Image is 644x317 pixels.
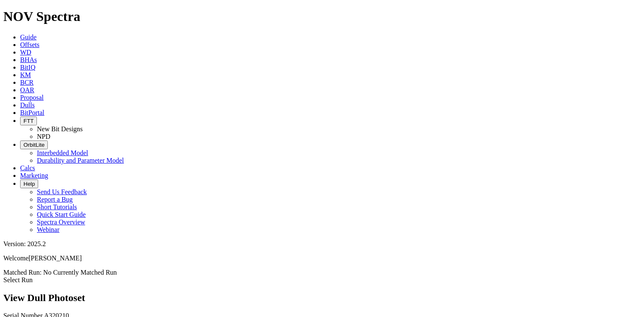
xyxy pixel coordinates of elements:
a: Dulls [20,101,35,109]
a: OAR [20,86,34,94]
span: Matched Run: [3,269,42,276]
a: Spectra Overview [37,218,85,226]
h2: View Dull Photoset [3,292,641,304]
div: Version: 2025.2 [3,240,641,248]
h1: NOV Spectra [3,9,641,24]
button: Help [20,179,38,188]
a: BitPortal [20,109,44,116]
a: New Bit Designs [37,125,83,133]
a: Quick Start Guide [37,211,86,218]
p: Welcome [3,255,641,262]
a: Calcs [20,164,35,171]
a: Select Run [3,276,33,283]
span: OrbitLite [23,142,44,148]
button: FTT [20,117,37,125]
span: FTT [23,118,34,124]
a: Interbedded Model [37,149,88,156]
a: Guide [20,34,36,41]
a: BHAs [20,56,37,63]
a: Offsets [20,41,39,48]
a: WD [20,49,31,56]
a: Short Tutorials [37,203,77,210]
a: BitIQ [20,64,35,71]
a: Proposal [20,94,44,101]
a: BCR [20,79,34,86]
a: Webinar [37,226,60,233]
button: OrbitLite [20,140,48,149]
a: Marketing [20,172,48,179]
a: Durability and Parameter Model [37,157,124,164]
span: No Currently Matched Run [43,269,117,276]
a: NPD [37,133,50,140]
a: Send Us Feedback [37,188,87,195]
span: [PERSON_NAME] [29,255,82,262]
a: Report a Bug [37,196,73,203]
a: KM [20,71,31,78]
span: Help [23,181,35,187]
